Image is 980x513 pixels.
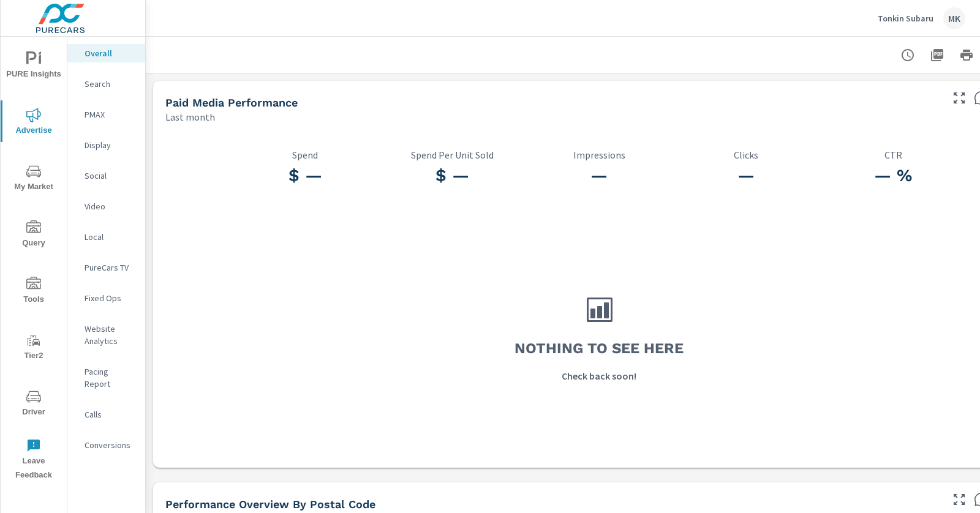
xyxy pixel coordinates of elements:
div: nav menu [1,37,67,487]
div: Pacing Report [67,362,145,393]
p: Spend Per Unit Sold [379,149,526,160]
p: Calls [85,408,135,421]
p: Pacing Report [85,365,135,390]
h3: — [526,165,673,186]
p: Local [85,231,135,243]
p: Display [85,139,135,151]
div: Search [67,75,145,93]
span: Leave Feedback [4,438,63,482]
p: Social [85,170,135,182]
div: MK [943,7,965,29]
div: Video [67,197,145,215]
div: PMAX [67,105,145,124]
p: Check back soon! [562,369,636,383]
h3: $ — [379,165,526,186]
div: Fixed Ops [67,289,145,307]
p: Fixed Ops [85,292,135,304]
p: Impressions [526,149,673,160]
span: Query [4,220,63,250]
h3: — % [820,165,967,186]
span: Advertise [4,108,63,138]
div: Website Analytics [67,320,145,350]
span: My Market [4,164,63,194]
h3: — [673,165,820,186]
h5: Performance Overview By Postal Code [165,498,375,511]
span: Tier2 [4,333,63,363]
span: Tools [4,277,63,307]
p: Tonkin Subaru [878,13,933,24]
button: Make Fullscreen [949,490,969,509]
p: Video [85,200,135,212]
p: Clicks [673,149,820,160]
div: Overall [67,44,145,62]
p: Website Analytics [85,323,135,347]
h5: Paid Media Performance [165,96,298,109]
h3: $ — [232,165,379,186]
div: Calls [67,405,145,424]
p: Last month [165,110,215,124]
p: PureCars TV [85,261,135,274]
p: Spend [232,149,379,160]
div: Local [67,228,145,246]
p: Search [85,78,135,90]
div: PureCars TV [67,258,145,277]
p: Conversions [85,439,135,451]
p: Overall [85,47,135,59]
button: "Export Report to PDF" [925,43,949,67]
span: Driver [4,389,63,419]
span: PURE Insights [4,51,63,81]
button: Print Report [954,43,979,67]
h3: Nothing to see here [514,338,684,359]
button: Make Fullscreen [949,88,969,108]
p: CTR [820,149,967,160]
div: Social [67,167,145,185]
p: PMAX [85,108,135,121]
div: Display [67,136,145,154]
div: Conversions [67,436,145,454]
